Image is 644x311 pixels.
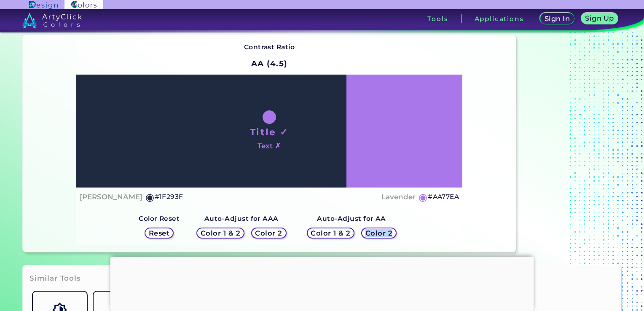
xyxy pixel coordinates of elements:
[29,1,57,9] img: ArtyClick Design logo
[80,191,142,203] h4: [PERSON_NAME]
[244,43,295,51] strong: Contrast Ratio
[540,13,574,24] a: Sign In
[255,230,282,236] h5: Color 2
[366,230,392,236] h5: Color 2
[381,191,416,203] h4: Lavender
[201,230,240,236] h5: Color 1 & 2
[311,230,350,236] h5: Color 1 & 2
[30,273,81,284] h3: Similar Tools
[585,15,614,21] h5: Sign Up
[258,140,281,152] h4: Text ✗
[428,191,459,202] h5: #AA77EA
[145,192,155,202] h5: ◉
[419,192,428,202] h5: ◉
[250,126,289,138] h1: Title ✓
[139,214,180,223] strong: Color Reset
[149,230,169,236] h5: Reset
[427,16,448,22] h3: Tools
[475,16,524,22] h3: Applications
[582,13,617,24] a: Sign Up
[155,191,183,202] h5: #1F293F
[204,214,279,223] strong: Auto-Adjust for AAA
[22,13,82,28] img: logo_artyclick_colors_white.svg
[110,257,534,309] iframe: Advertisement
[247,54,292,73] h2: AA (4.5)
[545,15,570,22] h5: Sign In
[317,214,386,223] strong: Auto-Adjust for AA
